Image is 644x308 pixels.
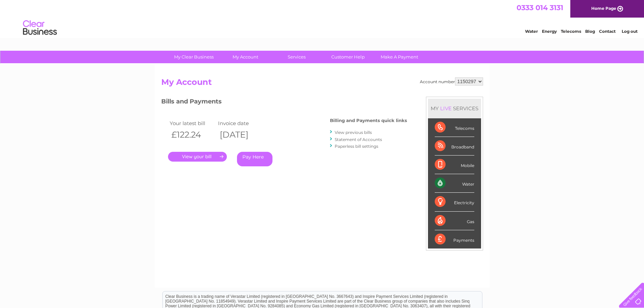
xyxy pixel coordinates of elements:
[561,29,581,34] a: Telecoms
[435,193,474,211] div: Electricity
[163,4,482,33] div: Clear Business is a trading name of Verastar Limited (registered in [GEOGRAPHIC_DATA] No. 3667643...
[435,156,474,174] div: Mobile
[168,152,227,162] a: .
[23,18,57,38] img: logo.png
[168,128,217,142] th: £122.24
[428,99,481,118] div: MY SERVICES
[269,51,325,63] a: Services
[420,77,483,86] div: Account number
[435,118,474,137] div: Telecoms
[161,97,407,109] h3: Bills and Payments
[542,29,557,34] a: Energy
[335,144,378,149] a: Paperless bill settings
[585,29,595,34] a: Blog
[216,119,265,128] td: Invoice date
[517,3,563,12] a: 0333 014 3131
[435,137,474,156] div: Broadband
[330,118,407,123] h4: Billing and Payments quick links
[435,230,474,248] div: Payments
[335,130,372,135] a: View previous bills
[320,51,376,63] a: Customer Help
[237,152,272,166] a: Pay Here
[216,128,265,142] th: [DATE]
[599,29,616,34] a: Contact
[435,174,474,193] div: Water
[168,119,217,128] td: Your latest bill
[525,29,538,34] a: Water
[622,29,638,34] a: Log out
[435,212,474,230] div: Gas
[372,51,427,63] a: Make A Payment
[217,51,273,63] a: My Account
[439,105,453,112] div: LIVE
[335,137,382,142] a: Statement of Accounts
[166,51,222,63] a: My Clear Business
[161,77,483,90] h2: My Account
